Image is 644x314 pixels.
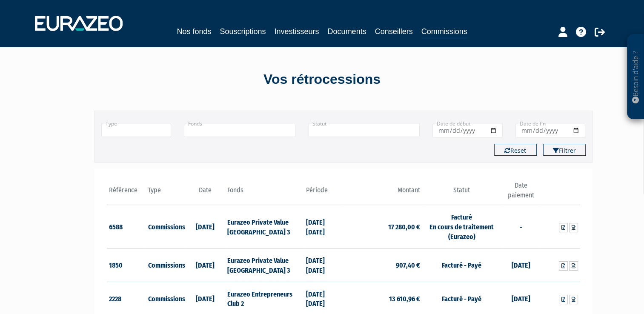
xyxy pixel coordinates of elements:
a: Nos fonds [177,26,211,37]
td: [DATE] [186,205,225,248]
th: Période [304,181,343,205]
td: Eurazeo Private Value [GEOGRAPHIC_DATA] 3 [225,205,303,248]
div: Vos rétrocessions [80,70,565,89]
td: [DATE] [DATE] [304,205,343,248]
button: Filtrer [543,144,586,156]
td: 1850 [107,248,146,282]
th: Date paiement [501,181,541,205]
button: Reset [494,144,537,156]
a: Documents [328,26,366,37]
a: Commissions [421,26,467,39]
th: Type [146,181,186,205]
a: Souscriptions [220,26,266,37]
td: [DATE] [DATE] [304,248,343,282]
td: 17 280,00 € [343,205,422,248]
td: Commissions [146,248,186,282]
td: Facturé En cours de traitement (Eurazeo) [422,205,501,248]
p: Besoin d'aide ? [631,39,641,115]
th: Date [186,181,225,205]
td: - [501,205,541,248]
a: Investisseurs [274,26,319,37]
td: [DATE] [186,248,225,282]
th: Référence [107,181,146,205]
th: Fonds [225,181,303,205]
td: Facturé - Payé [422,248,501,282]
td: Commissions [146,205,186,248]
a: Conseillers [375,26,413,37]
th: Statut [422,181,501,205]
td: Eurazeo Private Value [GEOGRAPHIC_DATA] 3 [225,248,303,282]
img: 1732889491-logotype_eurazeo_blanc_rvb.png [35,16,123,31]
td: [DATE] [501,248,541,282]
td: 907,40 € [343,248,422,282]
td: 6588 [107,205,146,248]
th: Montant [343,181,422,205]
